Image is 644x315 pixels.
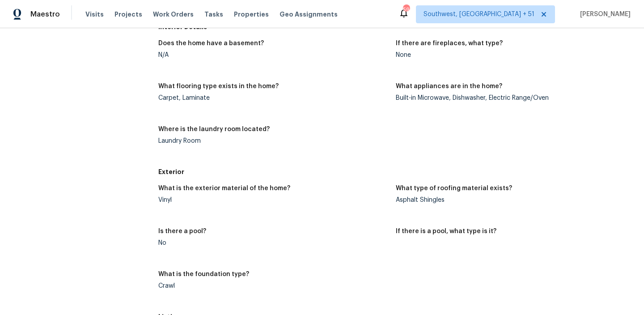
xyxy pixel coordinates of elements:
[158,271,249,277] h5: What is the foundation type?
[158,138,389,144] div: Laundry Room
[204,11,223,17] span: Tasks
[114,10,142,19] span: Projects
[158,126,270,132] h5: Where is the laundry room located?
[576,10,631,19] span: [PERSON_NAME]
[424,10,534,19] span: Southwest, [GEOGRAPHIC_DATA] + 51
[85,10,104,19] span: Visits
[158,228,206,234] h5: Is there a pool?
[153,10,194,19] span: Work Orders
[403,5,409,14] div: 597
[396,185,512,192] h5: What type of roofing material exists?
[158,185,290,192] h5: What is the exterior material of the home?
[158,40,264,47] h5: Does the home have a basement?
[158,83,279,89] h5: What flooring type exists in the home?
[30,10,60,19] span: Maestro
[396,52,626,58] div: None
[158,240,389,246] div: No
[158,167,633,176] h5: Exterior
[396,83,502,89] h5: What appliances are in the home?
[396,228,496,234] h5: If there is a pool, what type is it?
[396,95,626,101] div: Built-in Microwave, Dishwasher, Electric Range/Oven
[396,197,626,203] div: Asphalt Shingles
[158,95,389,101] div: Carpet, Laminate
[280,10,338,19] span: Geo Assignments
[158,52,389,58] div: N/A
[158,283,389,289] div: Crawl
[396,40,503,47] h5: If there are fireplaces, what type?
[158,197,389,203] div: Vinyl
[234,10,269,19] span: Properties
